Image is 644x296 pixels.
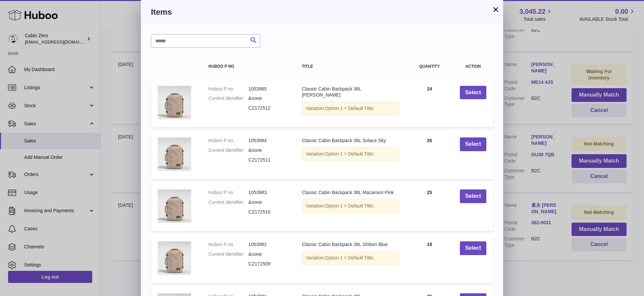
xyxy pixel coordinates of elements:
span: Option 1 = Default Title; [325,203,374,209]
img: Classic Cabin Backpack 36L Macaroon Pink [158,189,191,223]
div: Classic Cabin Backpack 36L Shibori Blue [302,241,399,248]
div: Classic Cabin Backpack 36L Macaroon Pink [302,189,399,196]
button: Select [460,241,486,255]
div: Classic Cabin Backpack 36L Solace Sky [302,137,399,144]
dt: Current Identifier [208,147,248,154]
dd: &none [249,147,288,154]
dd: &none [249,199,288,205]
dd: CZ172511 [249,157,288,163]
div: Variation: [302,102,399,115]
img: Classic Cabin Backpack 36L Solace Sky [158,137,191,171]
button: Select [460,189,486,203]
dd: 1053982 [249,241,288,248]
button: Select [460,137,486,151]
dt: Huboo P no [208,241,248,248]
button: × [492,5,500,13]
div: Variation: [302,199,399,213]
dt: Huboo P no [208,86,248,92]
img: Classic Cabin Backpack 36L Rosa Rosa [158,86,191,119]
img: Classic Cabin Backpack 36L Shibori Blue [158,241,191,275]
dd: &none [249,95,288,102]
dt: Current Identifier [208,199,248,205]
dt: Current Identifier [208,95,248,102]
dt: Huboo P no [208,189,248,196]
td: 24 [406,79,453,128]
h3: Items [151,7,493,17]
div: Variation: [302,251,399,265]
dd: 1053983 [249,189,288,196]
button: Select [460,86,486,100]
dt: Current Identifier [208,251,248,257]
dd: 1053985 [249,86,288,92]
dd: 1053984 [249,137,288,144]
th: Title [295,58,406,75]
span: Option 1 = Default Title; [325,106,374,111]
th: Action [453,58,493,75]
div: Classic Cabin Backpack 36L [PERSON_NAME] [302,86,399,99]
td: 25 [406,183,453,231]
dd: CZ172510 [249,209,288,215]
th: Huboo P no [202,58,295,75]
dd: CZ172512 [249,105,288,111]
dd: &none [249,251,288,257]
dd: CZ172509 [249,261,288,267]
span: Option 1 = Default Title; [325,255,374,260]
div: Variation: [302,147,399,161]
dt: Huboo P no [208,137,248,144]
td: 26 [406,131,453,179]
td: 18 [406,235,453,283]
span: Option 1 = Default Title; [325,151,374,157]
th: Quantity [406,58,453,75]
